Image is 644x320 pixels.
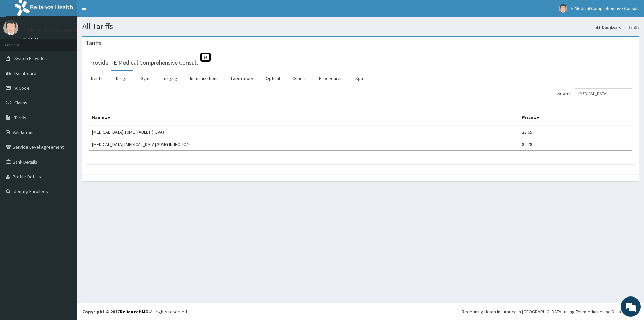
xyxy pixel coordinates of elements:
span: St [200,53,211,62]
span: E Medical Comprehensive Consult [571,5,639,11]
a: Optical [260,71,285,85]
a: Online [23,37,40,41]
a: Drugs [111,71,133,85]
td: 23.65 [519,126,632,138]
a: Dental [86,71,109,85]
a: Immunizations [184,71,224,85]
input: Search: [575,88,632,98]
a: Procedures [314,71,348,85]
td: [MEDICAL_DATA] 10MG TABLET (TEVA) [89,126,519,138]
a: Dashboard [596,24,621,30]
span: We're online! [39,85,93,152]
img: User Image [559,4,567,13]
img: d_794563401_company_1708531726252_794563401 [12,34,27,50]
span: Switch Providers [14,55,49,61]
th: Name [89,110,519,126]
span: Dashboard [14,70,36,76]
h3: Tariffs [86,40,101,46]
li: Tariffs [622,24,639,30]
span: Claims [14,100,28,106]
a: Gym [135,71,155,85]
td: [MEDICAL_DATA] [MEDICAL_DATA] 20MG INJECTION [89,138,519,151]
label: Search: [557,88,632,98]
a: Spa [350,71,368,85]
div: Chat with us now [35,38,113,46]
a: RelianceHMO [120,309,149,315]
a: Others [287,71,312,85]
strong: Copyright © 2017 . [82,309,150,315]
th: Price [519,110,632,126]
a: Laboratory [226,71,259,85]
img: User Image [3,20,18,35]
h3: Provider - E Medical Comprehensive Consult [89,60,198,66]
textarea: Type your message and hit 'Enter' [3,183,128,207]
td: 82.78 [519,138,632,151]
div: Redefining Heath Insurance in [GEOGRAPHIC_DATA] using Telemedicine and Data Science! [462,308,639,315]
div: Minimize live chat window [110,3,126,19]
footer: All rights reserved. [77,303,644,320]
h1: All Tariffs [82,22,639,31]
p: E Medical Comprehensive Consult [23,27,111,33]
a: Imaging [156,71,183,85]
span: Tariffs [14,115,26,121]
